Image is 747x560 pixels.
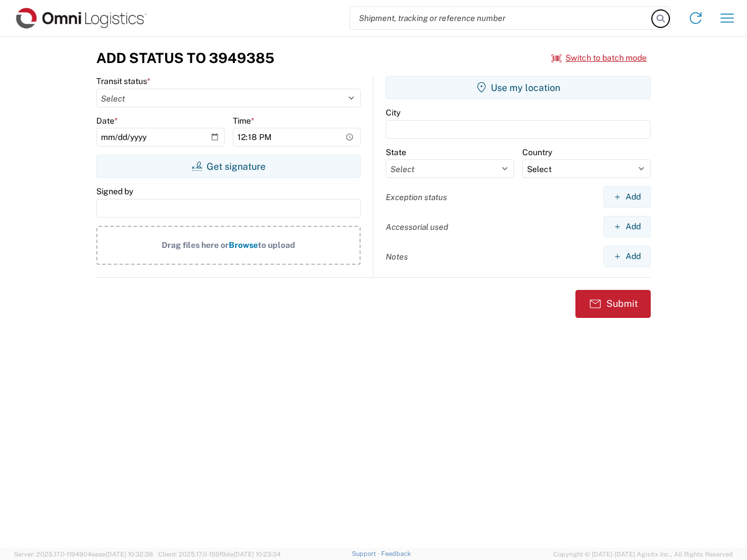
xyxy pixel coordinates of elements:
[258,240,295,250] span: to upload
[106,551,153,558] span: [DATE] 10:32:38
[386,76,651,99] button: Use my location
[386,107,400,118] label: City
[381,550,411,557] a: Feedback
[603,246,651,267] button: Add
[229,240,258,250] span: Browse
[575,290,651,318] button: Submit
[352,550,381,557] a: Support
[553,549,733,559] span: Copyright © [DATE]-[DATE] Agistix Inc., All Rights Reserved
[350,7,652,29] input: Shipment, tracking or reference number
[386,222,448,232] label: Accessorial used
[603,216,651,237] button: Add
[233,116,254,126] label: Time
[96,50,274,66] h3: Add Status to 3949385
[14,551,153,558] span: Server: 2025.17.0-1194904eeae
[386,192,447,202] label: Exception status
[96,155,361,178] button: Get signature
[96,186,133,197] label: Signed by
[96,116,118,126] label: Date
[162,240,229,250] span: Drag files here or
[386,147,406,157] label: State
[96,76,151,86] label: Transit status
[603,186,651,208] button: Add
[158,551,281,558] span: Client: 2025.17.0-159f9de
[551,48,647,68] button: Switch to batch mode
[522,147,552,157] label: Country
[233,551,281,558] span: [DATE] 10:23:34
[386,251,408,262] label: Notes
